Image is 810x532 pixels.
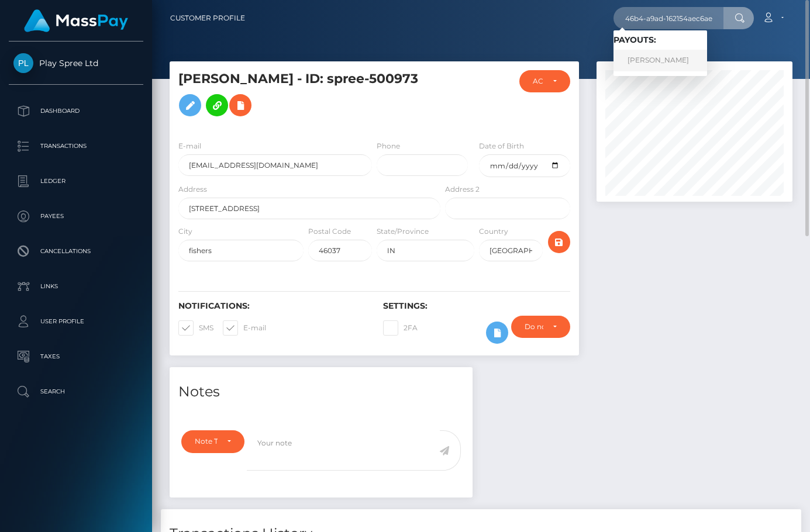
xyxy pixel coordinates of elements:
[308,226,351,237] label: Postal Code
[533,77,543,86] div: ACTIVE
[223,320,266,336] label: E-mail
[13,348,139,365] p: Taxes
[170,6,245,30] a: Customer Profile
[195,437,218,446] div: Note Type
[13,313,139,330] p: User Profile
[613,7,723,29] input: Search...
[13,137,139,155] p: Transactions
[9,202,143,231] a: Payees
[377,141,400,151] label: Phone
[9,96,143,126] a: Dashboard
[178,320,213,336] label: SMS
[525,322,543,331] div: Do not require
[181,430,244,452] button: Note Type
[13,53,33,73] img: Play Spree Ltd
[511,316,570,338] button: Do not require
[9,342,143,371] a: Taxes
[383,301,570,311] h6: Settings:
[519,70,570,92] button: ACTIVE
[178,301,366,311] h6: Notifications:
[178,141,201,151] label: E-mail
[24,9,128,32] img: MassPay Logo
[9,377,143,406] a: Search
[377,226,429,237] label: State/Province
[178,184,207,195] label: Address
[178,70,434,122] h5: [PERSON_NAME] - ID: spree-500973
[9,272,143,301] a: Links
[13,383,139,400] p: Search
[13,102,139,120] p: Dashboard
[13,208,139,225] p: Payees
[9,237,143,266] a: Cancellations
[178,382,464,402] h4: Notes
[9,58,143,68] span: Play Spree Ltd
[9,132,143,161] a: Transactions
[383,320,418,336] label: 2FA
[613,35,707,45] h6: Payouts:
[13,172,139,190] p: Ledger
[178,226,192,237] label: City
[9,307,143,336] a: User Profile
[13,243,139,260] p: Cancellations
[479,141,524,151] label: Date of Birth
[479,226,508,237] label: Country
[445,184,480,195] label: Address 2
[613,50,707,71] a: [PERSON_NAME]
[13,278,139,295] p: Links
[9,167,143,196] a: Ledger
